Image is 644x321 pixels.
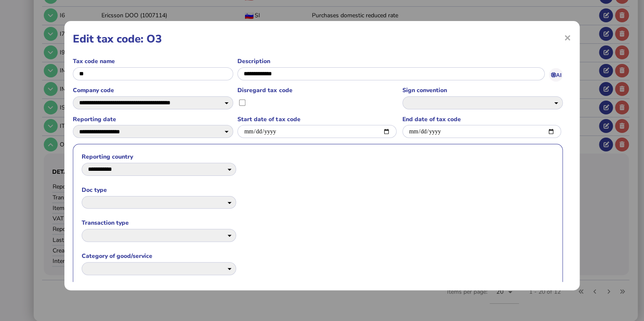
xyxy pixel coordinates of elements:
[73,57,233,65] label: Tax code name
[564,29,571,45] span: ×
[82,186,236,194] label: Doc type
[237,86,398,94] label: Disregard tax code
[549,68,563,82] button: AI
[73,115,233,123] label: Reporting date
[237,115,398,123] label: Start date of tax code
[237,57,563,65] label: Description
[402,86,563,94] label: Sign convention
[82,153,236,161] label: Reporting country
[82,219,236,227] label: Transaction type
[402,115,563,123] label: End date of tax code
[73,32,571,46] h1: Edit tax code: O3
[82,252,236,260] label: Category of good/service
[73,86,233,94] label: Company code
